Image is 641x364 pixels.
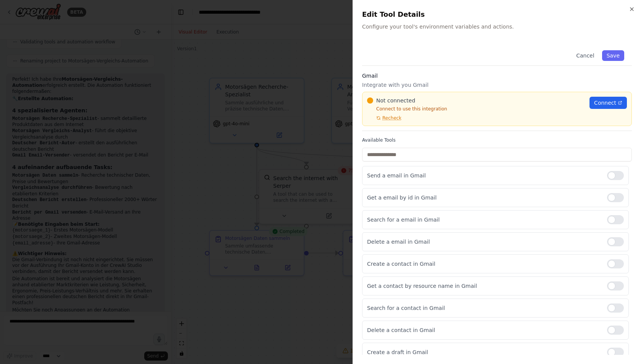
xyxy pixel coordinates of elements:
[367,282,601,290] p: Get a contact by resource name in Gmail
[367,172,601,179] p: Send a email in Gmail
[367,326,601,334] p: Delete a contact in Gmail
[367,194,601,201] p: Get a email by id in Gmail
[367,106,585,112] p: Connect to use this integration
[367,260,601,268] p: Create a contact in Gmail
[362,9,632,20] h2: Edit Tool Details
[594,99,616,107] span: Connect
[367,238,601,246] p: Delete a email in Gmail
[362,137,632,143] label: Available Tools
[572,50,599,61] button: Cancel
[367,348,601,356] p: Create a draft in Gmail
[382,115,401,121] span: Recheck
[589,97,627,109] a: Connect
[362,72,632,80] h3: Gmail
[367,304,601,312] p: Search for a contact in Gmail
[367,115,401,121] button: Recheck
[367,216,601,224] p: Search for a email in Gmail
[362,23,632,30] p: Configure your tool's environment variables and actions.
[602,50,624,61] button: Save
[362,81,632,89] p: Integrate with you Gmail
[376,97,415,104] span: Not connected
